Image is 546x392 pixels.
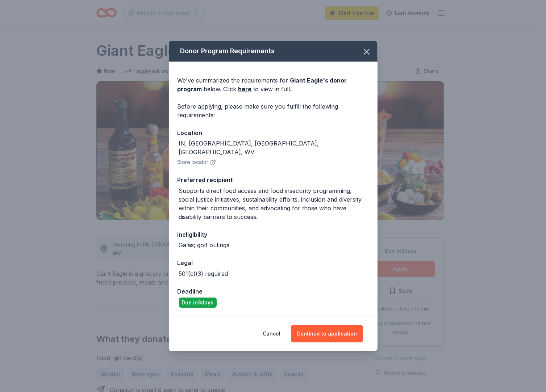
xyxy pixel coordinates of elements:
[178,128,369,138] div: Location
[179,186,369,221] div: Supports direct food access and food insecurity programming, social justice initiatives, sustaina...
[179,298,217,308] div: Due in 3 days
[179,139,369,156] div: IN, [GEOGRAPHIC_DATA], [GEOGRAPHIC_DATA], [GEOGRAPHIC_DATA], WV
[178,175,369,185] div: Preferred recipient
[169,41,378,62] div: Donor Program Requirements
[178,158,216,167] button: Store locator
[179,269,228,278] div: 501(c)(3) required
[178,102,369,119] div: Before applying, please make sure you fulfill the following requirements:
[178,287,369,296] div: Deadline
[238,85,252,93] a: here
[178,76,369,93] div: We've summarized the requirements for below. Click to view in full.
[179,241,230,249] div: Galas; golf outings
[178,258,369,267] div: Legal
[263,325,281,342] button: Cancel
[291,325,363,342] button: Continue to application
[178,230,369,239] div: Ineligibility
